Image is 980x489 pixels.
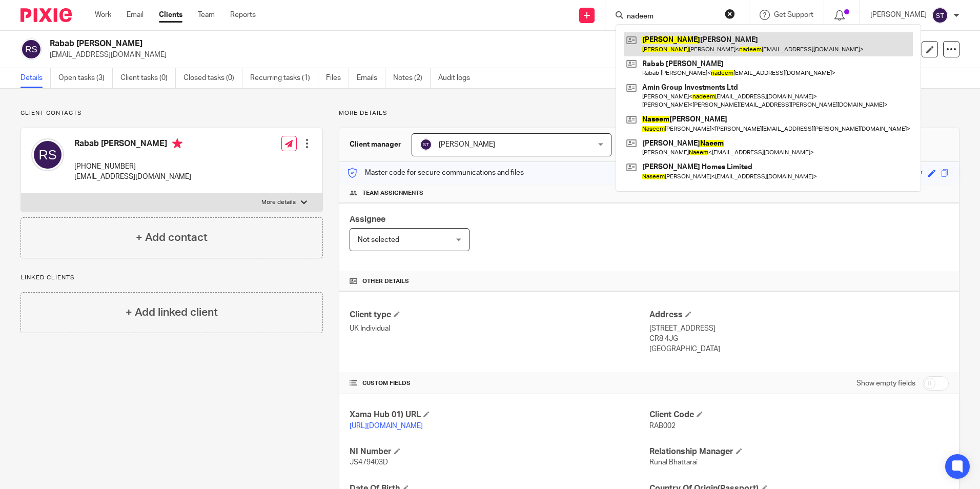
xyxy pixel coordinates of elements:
a: Client tasks (0) [120,68,176,88]
p: UK Individual [350,323,649,334]
p: Master code for secure communications and files [347,168,524,178]
a: Notes (2) [393,68,431,88]
h4: Address [649,310,949,320]
a: Recurring tasks (1) [250,68,318,88]
span: Get Support [774,11,813,18]
h4: NI Number [350,446,649,457]
a: Closed tasks (0) [183,68,242,88]
span: Other details [362,277,409,286]
h4: Relationship Manager [649,446,949,457]
a: Reports [230,10,256,20]
h4: + Add contact [136,230,208,246]
p: [PERSON_NAME] [870,10,927,20]
a: Work [95,10,111,20]
p: CR8 4JG [649,334,949,344]
span: Assignee [350,215,385,223]
span: Runal Bhattarai [649,459,698,466]
img: svg%3E [31,138,64,171]
h4: Client type [350,310,649,320]
h4: Xama Hub 01) URL [350,410,649,420]
a: Open tasks (3) [58,68,113,88]
a: Team [198,10,215,20]
p: [STREET_ADDRESS] [649,323,949,334]
span: Team assignments [362,189,423,197]
span: Not selected [358,236,399,243]
p: [EMAIL_ADDRESS][DOMAIN_NAME] [50,50,820,60]
p: [EMAIL_ADDRESS][DOMAIN_NAME] [74,172,191,182]
a: Emails [357,68,385,88]
img: svg%3E [21,38,42,60]
a: Audit logs [438,68,478,88]
img: svg%3E [420,138,432,151]
span: [PERSON_NAME] [439,141,495,148]
h3: Client manager [350,139,401,150]
label: Show empty fields [856,378,915,389]
h4: Rabab [PERSON_NAME] [74,138,191,151]
button: Clear [725,9,735,19]
input: Search [626,12,718,22]
p: More details [261,198,296,207]
a: Email [127,10,144,20]
h4: CUSTOM FIELDS [350,379,649,388]
a: [URL][DOMAIN_NAME] [350,422,423,430]
img: Pixie [21,8,72,22]
p: [PHONE_NUMBER] [74,161,191,172]
a: Clients [159,10,182,20]
h2: Rabab [PERSON_NAME] [50,38,666,49]
a: Files [326,68,349,88]
i: Primary [172,138,182,149]
h4: + Add linked client [126,304,218,320]
img: svg%3E [932,7,948,24]
p: Linked clients [21,274,323,282]
p: More details [339,109,959,117]
p: Client contacts [21,109,323,117]
p: [GEOGRAPHIC_DATA] [649,344,949,354]
h4: Client Code [649,410,949,420]
span: JS479403D [350,459,388,466]
a: Details [21,68,51,88]
span: RAB002 [649,422,676,430]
